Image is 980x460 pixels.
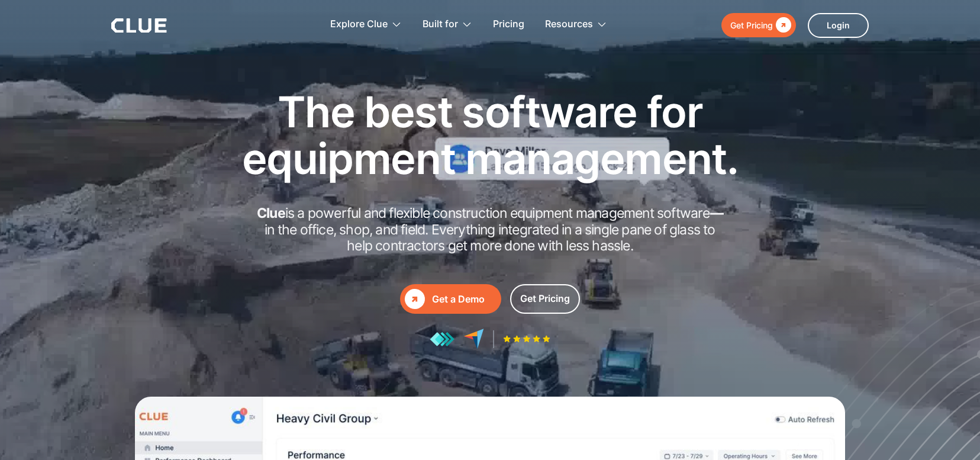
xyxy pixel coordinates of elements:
div:  [405,289,425,309]
strong: — [710,205,723,221]
h2: is a powerful and flexible construction equipment management software in the office, shop, and fi... [253,205,727,255]
a: Pricing [493,6,524,43]
a: Login [808,13,869,38]
div: Built for [423,6,472,43]
div: Explore Clue [330,6,402,43]
div: Resources [545,6,607,43]
div: Resources [545,6,593,43]
strong: Clue [257,205,285,221]
img: reviews at getapp [430,332,454,347]
a: Get a Demo [400,284,501,314]
div: Get a Demo [432,292,497,307]
div: Built for [423,6,458,43]
a: Get Pricing [510,284,580,314]
div: Explore Clue [330,6,388,43]
div:  [773,18,791,33]
h1: The best software for equipment management. [224,88,756,182]
a: Get Pricing [721,13,796,37]
div: Get Pricing [520,291,570,306]
img: reviews at capterra [463,329,484,349]
img: Five-star rating icon [503,335,550,343]
div: Get Pricing [730,18,773,33]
